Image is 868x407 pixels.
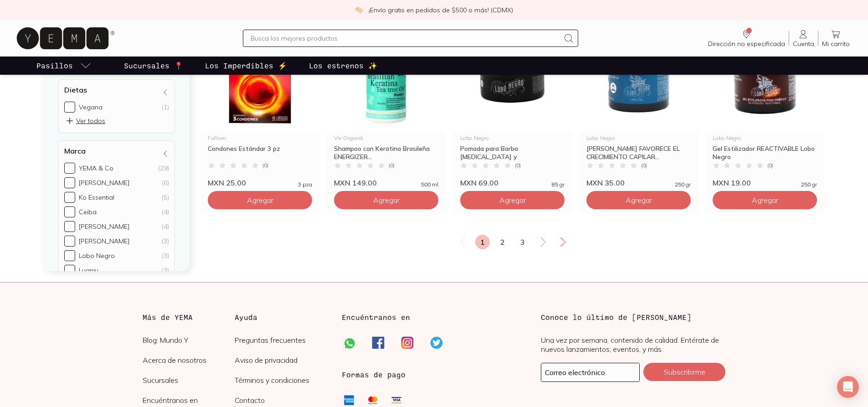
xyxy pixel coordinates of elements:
[124,60,183,71] p: Sucursales 📍
[235,376,327,385] a: Términos y condiciones
[162,237,169,245] div: (3)
[460,144,565,161] div: Pomada para Barba [MEDICAL_DATA] y [PERSON_NAME] ...
[205,60,287,71] p: Los Imperdibles ⚡️
[235,396,327,405] a: Contacto
[705,20,824,132] img: Gel Estilizador REACTIVABLE Lobo Negro
[200,20,319,132] img: Condones Estándar 3 pz
[793,40,814,48] span: Cuenta
[235,335,327,345] a: Preguntas frecuentes
[541,335,725,354] p: Una vez por semana, contenido de calidad. Entérate de nuevos lanzamientos, eventos, y más.
[499,196,526,205] span: Agregar
[495,235,510,249] a: 2
[64,163,75,174] input: YEMA & Co(29)
[789,29,818,48] a: Cuenta
[298,182,312,187] span: 3 pza
[453,20,572,132] img: Pomada Barba Bigote Cabello Lobo Negro
[342,369,406,380] h3: Formas de pago
[327,20,446,132] img: Shampoo con Keratina Brasileña ENERGIZER Viv Organik
[58,79,175,133] div: Dietas
[162,208,169,216] div: (4)
[334,135,438,141] div: Viv Organik
[327,20,446,187] a: Shampoo con Keratina Brasileña ENERGIZER Viv OrganikViv OrganikShampoo con Keratina Brasileña ENE...
[79,222,129,231] div: [PERSON_NAME]
[143,335,235,345] a: Blog: Mundo Y
[713,191,817,209] button: Agregar
[355,6,363,14] img: check
[208,191,312,209] button: Agregar
[247,196,273,205] span: Agregar
[515,163,521,168] span: ( 0 )
[143,376,235,385] a: Sucursales
[64,236,75,247] input: [PERSON_NAME](3)
[818,29,853,48] a: Mi carrito
[79,208,97,216] div: Ceiba
[309,60,377,71] p: Los estrenos ✨
[460,135,565,141] div: Lobo Negro
[208,178,246,187] span: MXN 25.00
[65,116,105,125] span: Ver todos
[64,206,75,217] input: Ceiba(4)
[541,363,639,381] input: mimail@gmail.com
[641,163,647,168] span: ( 0 )
[837,376,859,398] div: Open Intercom Messenger
[822,40,850,48] span: Mi carrito
[122,57,185,75] a: Sucursales 📍
[79,103,103,111] div: Vegana
[389,163,395,168] span: ( 0 )
[767,163,773,168] span: ( 0 )
[208,135,312,141] div: Fullsen
[541,312,725,323] h3: Conoce lo último de [PERSON_NAME]
[79,252,115,260] div: Lobo Negro
[64,250,75,261] input: Lobo Negro(3)
[64,177,75,188] input: [PERSON_NAME](6)
[208,144,312,161] div: Condones Estándar 3 pz
[643,363,725,381] button: Subscribirme
[586,144,691,161] div: [PERSON_NAME] FAVORECE EL CRECIMIENTO CAPILAR...
[342,312,410,323] h3: Encuéntranos en
[579,20,698,132] img: Cera Gel Lobo Negro
[515,235,530,249] a: 3
[675,182,691,187] span: 250 gr
[373,196,400,205] span: Agregar
[334,144,438,161] div: Shampoo con Keratina Brasileña ENERGIZER...
[801,182,817,187] span: 250 gr
[64,102,75,113] input: Vegana(1)
[64,221,75,232] input: [PERSON_NAME](4)
[162,266,169,274] div: (3)
[262,163,268,168] span: ( 0 )
[162,252,169,260] div: (3)
[752,196,778,205] span: Agregar
[64,265,75,276] input: Luaniu(3)
[704,29,789,48] a: Dirección no especificada
[708,40,785,48] span: Dirección no especificada
[79,193,114,201] div: Ko Essential
[579,20,698,187] a: Cera Gel Lobo NegroLobo Negro[PERSON_NAME] FAVORECE EL CRECIMIENTO CAPILAR...(0)MXN 35.00250 gr
[143,396,235,405] a: Encuéntranos en
[64,85,87,94] h4: Dietas
[79,266,98,274] div: Luaniu
[203,57,289,75] a: Los Imperdibles ⚡️
[552,182,565,187] span: 85 gr
[35,57,93,75] a: pasillo-todos-link
[143,355,235,365] a: Acerca de nosotros
[162,193,169,201] div: (5)
[713,178,751,187] span: MXN 19.00
[475,235,490,249] a: 1
[158,164,169,172] div: (29)
[421,182,438,187] span: 500 ml
[586,135,691,141] div: Lobo Negro
[586,191,691,209] button: Agregar
[36,60,73,71] p: Pasillos
[79,237,129,245] div: [PERSON_NAME]
[251,33,560,44] input: Busca los mejores productos
[369,5,513,15] p: ¡Envío gratis en pedidos de $500 o más! (CDMX)
[626,196,652,205] span: Agregar
[235,355,327,365] a: Aviso de privacidad
[64,146,86,155] h4: Marca
[162,179,169,187] div: (6)
[453,20,572,187] a: Pomada Barba Bigote Cabello Lobo NegroLobo NegroPomada para Barba [MEDICAL_DATA] y [PERSON_NAME] ...
[713,144,817,161] div: Gel Estilizador REACTIVABLE Lobo Negro
[79,179,129,187] div: [PERSON_NAME]
[64,192,75,203] input: Ko Essential(5)
[162,222,169,231] div: (4)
